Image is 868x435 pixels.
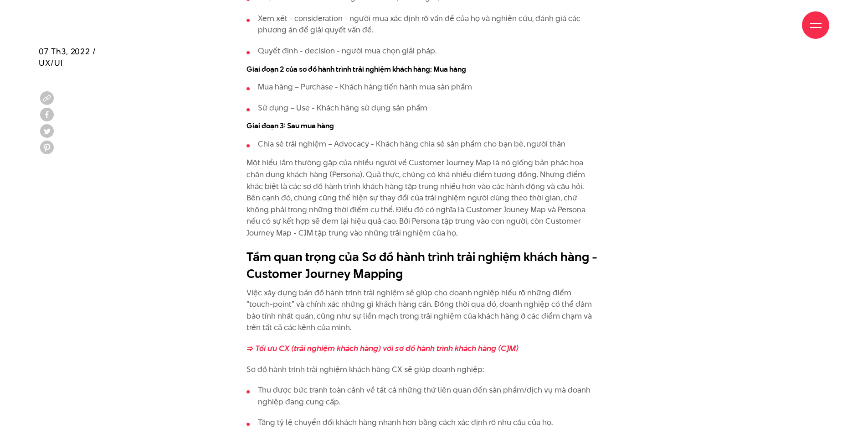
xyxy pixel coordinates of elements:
li: Thu được bức tranh toàn cảnh về tất cả những thứ liên quan đến sản phẩm/dịch vụ mà doanh nghiệp đ... [247,384,599,408]
p: Việc xây dựng bản đồ hành trình trải nghiệm sẽ giúp cho doanh nghiệp hiểu rõ những điểm “touch-po... [247,287,599,334]
span: 07 Th3, 2022 / UX/UI [39,46,96,68]
a: => Tối ưu CX (trải nghiệm khách hàng) với sơ đồ hành trình khách hàng (CJM) [247,343,519,354]
h4: Giai đoạn 2 của sơ đồ hành trình trải nghiệm khách hàng: Mua hàng [247,64,599,75]
h2: Tầm quan trọng của Sơ đồ hành trình trải nghiệm khách hàng - Customer Journey Mapping [247,248,599,283]
li: Tăng tỷ lệ chuyển đổi khách hàng nhanh hơn bằng cách xác định rõ nhu cầu của họ. [247,417,599,429]
li: Quyết định - decision - người mua chọn giải pháp. [247,45,599,57]
p: Một hiểu lầm thường gặp của nhiều người về Customer Journey Map là nó giống bản phác họa chân dun... [247,157,599,239]
li: Sử dụng – Use - Khách hàng sử dụng sản phẩm​ [247,102,599,114]
li: Mua hàng – Purchase - Khách hàng tiến hành mua sản phẩm [247,81,599,93]
li: Chia sẻ trải nghiệm – Advocacy - Khách hàng chia sẻ sản phẩm cho bạn bè, người thân​ [247,138,599,150]
h4: Giai đoạn 3: Sau mua hàng [247,121,599,131]
p: Sơ đồ hành trình trải nghiệm khách hàng CX sẽ giúp doanh nghiệp: [247,364,599,376]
